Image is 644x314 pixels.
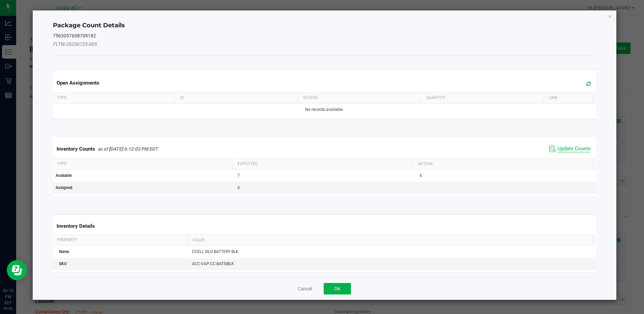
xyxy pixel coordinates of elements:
span: ID [180,95,184,100]
span: Inventory Details [57,223,95,229]
td: No records available. [52,104,597,116]
span: 7 [237,173,240,178]
span: Property [57,238,77,242]
span: Quantity [426,95,445,100]
h5: FLTW-20250723-005 [53,42,596,47]
span: 6 [420,173,422,178]
button: OK [324,283,351,294]
span: SKU [59,261,67,266]
span: Name [59,249,69,254]
span: Value [192,238,205,242]
button: Cancel [298,285,312,292]
span: Expected [237,161,258,166]
h5: 7563057608709182 [53,33,596,38]
span: Type [57,161,67,166]
span: Available [56,173,72,178]
span: as of [DATE] 6:12:03 PM EDT [98,146,158,152]
span: Link [549,95,558,100]
span: Inventory Counts [57,146,95,152]
span: Type [57,95,67,100]
span: ACC-VAP-CC-BATSIBLK [192,261,234,266]
span: Status [303,95,318,100]
h4: Package Count Details [53,21,596,30]
span: Assigned [56,185,72,190]
span: Update Counts [557,146,591,152]
span: Actual [418,161,433,166]
span: Open Assignments [57,80,99,86]
iframe: Resource center [7,260,27,280]
button: Close [608,12,612,20]
span: CCELL SILO BATTERY BLK [192,249,238,254]
span: 0 [237,185,240,190]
